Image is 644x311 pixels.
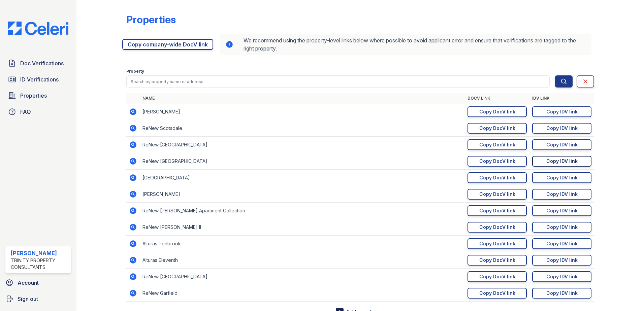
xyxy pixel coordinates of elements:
[532,106,591,117] a: Copy IDV link
[546,207,578,214] div: Copy IDV link
[468,238,527,249] a: Copy DocV link
[546,158,578,165] div: Copy IDV link
[468,106,527,117] a: Copy DocV link
[468,271,527,282] a: Copy DocV link
[140,203,465,219] td: ReNew [PERSON_NAME] Apartment Collection
[468,189,527,200] a: Copy DocV link
[532,156,591,167] a: Copy IDV link
[468,156,527,167] a: Copy DocV link
[140,186,465,203] td: [PERSON_NAME]
[468,288,527,299] a: Copy DocV link
[532,288,591,299] a: Copy IDV link
[546,125,578,132] div: Copy IDV link
[220,34,591,55] div: We recommend using the property-level links below where possible to avoid applicant error and ens...
[140,269,465,285] td: ReNew [GEOGRAPHIC_DATA]
[126,13,176,26] div: Properties
[532,271,591,282] a: Copy IDV link
[546,108,578,115] div: Copy IDV link
[479,224,515,231] div: Copy DocV link
[546,224,578,231] div: Copy IDV link
[479,207,515,214] div: Copy DocV link
[468,139,527,150] a: Copy DocV link
[465,93,529,104] th: DocV Link
[532,222,591,233] a: Copy IDV link
[11,257,68,271] div: Trinity Property Consultants
[140,137,465,153] td: ReNew [GEOGRAPHIC_DATA]
[532,238,591,249] a: Copy IDV link
[5,89,71,102] a: Properties
[479,191,515,198] div: Copy DocV link
[140,252,465,269] td: Alturas Eleventh
[18,279,39,287] span: Account
[546,174,578,181] div: Copy IDV link
[140,120,465,137] td: ReNew Scotsdale
[532,255,591,266] a: Copy IDV link
[20,92,47,100] span: Properties
[532,139,591,150] a: Copy IDV link
[532,205,591,216] a: Copy IDV link
[20,75,59,83] span: ID Verifications
[479,240,515,247] div: Copy DocV link
[546,240,578,247] div: Copy IDV link
[546,290,578,297] div: Copy IDV link
[479,108,515,115] div: Copy DocV link
[468,123,527,134] a: Copy DocV link
[479,158,515,165] div: Copy DocV link
[18,295,38,303] span: Sign out
[5,105,71,118] a: FAQ
[140,170,465,186] td: [GEOGRAPHIC_DATA]
[479,290,515,297] div: Copy DocV link
[126,69,144,74] label: Property
[532,123,591,134] a: Copy IDV link
[20,59,64,67] span: Doc Verifications
[5,57,71,70] a: Doc Verifications
[479,141,515,148] div: Copy DocV link
[468,255,527,266] a: Copy DocV link
[546,141,578,148] div: Copy IDV link
[546,191,578,198] div: Copy IDV link
[468,172,527,183] a: Copy DocV link
[532,189,591,200] a: Copy IDV link
[140,236,465,252] td: Alturas Penbrook
[532,172,591,183] a: Copy IDV link
[479,125,515,132] div: Copy DocV link
[479,257,515,264] div: Copy DocV link
[5,73,71,86] a: ID Verifications
[479,273,515,280] div: Copy DocV link
[140,219,465,236] td: ReNew [PERSON_NAME] II
[479,174,515,181] div: Copy DocV link
[11,249,68,257] div: [PERSON_NAME]
[546,257,578,264] div: Copy IDV link
[140,153,465,170] td: ReNew [GEOGRAPHIC_DATA]
[3,22,74,35] img: CE_Logo_Blue-a8612792a0a2168367f1c8372b55b34899dd931a85d93a1a3d3e32e68fde9ad4.png
[140,104,465,120] td: [PERSON_NAME]
[3,292,74,306] a: Sign out
[140,93,465,104] th: Name
[3,276,74,289] a: Account
[529,93,594,104] th: IDV Link
[122,39,213,50] a: Copy company-wide DocV link
[468,222,527,233] a: Copy DocV link
[20,108,31,116] span: FAQ
[546,273,578,280] div: Copy IDV link
[140,285,465,302] td: ReNew Garfield
[468,205,527,216] a: Copy DocV link
[126,75,550,88] input: Search by property name or address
